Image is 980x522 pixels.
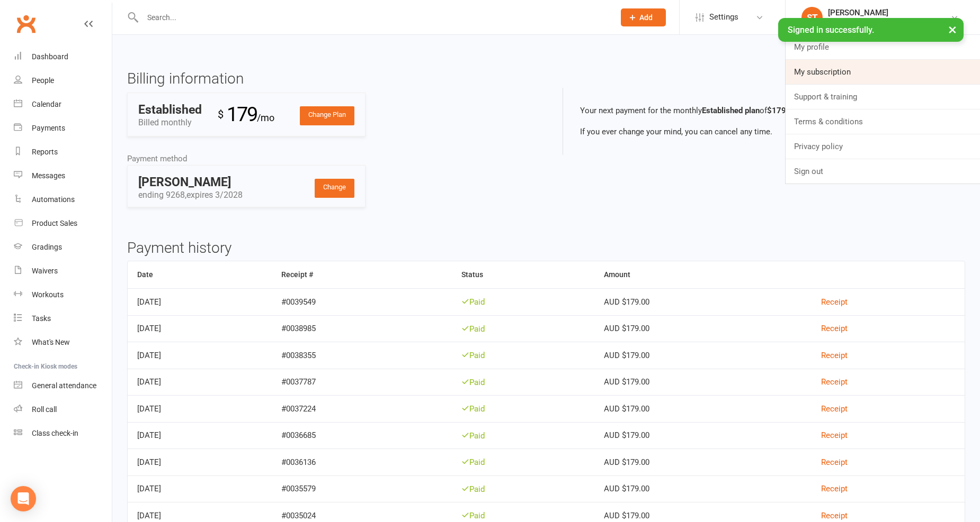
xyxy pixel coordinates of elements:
span: expires 3/2028 [186,190,243,200]
td: #0037224 [272,395,452,422]
td: Paid [452,315,594,342]
a: Payments [14,116,112,140]
a: Support & training [786,85,980,109]
td: [DATE] [128,475,272,502]
a: Gradings [14,235,112,259]
td: Paid [452,448,594,475]
div: Waivers [32,267,58,275]
div: Calendar [32,100,61,108]
a: My subscription [786,60,980,84]
a: Receipt [821,457,848,467]
a: Automations [14,188,112,212]
td: Paid [452,422,594,449]
h3: Payment history [127,240,965,257]
td: AUD $179.00 [594,369,812,396]
a: Receipt [821,297,848,307]
sup: $ [218,108,222,121]
a: Reports [14,140,112,164]
div: What's New [32,338,70,346]
div: Established [138,104,202,116]
a: General attendance kiosk mode [14,374,112,398]
a: Tasks [14,307,112,331]
div: Roll call [32,405,57,414]
th: Amount [594,261,812,288]
div: Galeb Brothers [GEOGRAPHIC_DATA] [828,17,950,27]
div: Class check-in [32,429,78,437]
a: Receipt [821,377,848,387]
div: Gradings [32,243,62,251]
a: Dashboard [14,45,112,69]
span: ending 9268, [138,190,243,200]
a: Product Sales [14,212,112,235]
a: Receipt [821,431,848,440]
a: What's New [14,331,112,354]
a: Receipt [821,351,848,360]
td: AUD $179.00 [594,395,812,422]
td: [DATE] [128,422,272,449]
a: Change [315,179,354,198]
div: 179 [218,98,274,131]
a: People [14,69,112,93]
a: Workouts [14,283,112,307]
td: #0036685 [272,422,452,449]
td: Paid [452,475,594,502]
td: [DATE] [128,369,272,396]
p: If you ever change your mind, you can cancel any time. [580,125,948,138]
a: Calendar [14,93,112,116]
td: Paid [452,288,594,315]
div: General attendance [32,381,96,390]
div: Product Sales [32,219,77,227]
td: AUD $179.00 [594,422,812,449]
input: Search... [139,10,607,25]
div: ST [801,7,823,28]
a: Receipt [821,404,848,414]
td: [DATE] [128,315,272,342]
td: #0036136 [272,448,452,475]
td: AUD $179.00 [594,448,812,475]
td: [DATE] [128,288,272,315]
td: Paid [452,369,594,396]
div: Messages [32,171,65,180]
td: [DATE] [128,342,272,369]
td: AUD $179.00 [594,288,812,315]
a: Messages [14,164,112,188]
h3: Billing information [127,71,538,87]
a: Change Plan [300,106,354,125]
b: $179.00 AUD [767,106,816,115]
td: #0038985 [272,315,452,342]
div: Billed monthly [138,104,218,130]
td: #0035579 [272,475,452,502]
th: Receipt # [272,261,452,288]
a: Terms & conditions [786,109,980,134]
th: Status [452,261,594,288]
a: Roll call [14,398,112,422]
p: Your next payment for the monthly of is due to be processed on . [580,104,948,117]
b: Established plan [702,106,760,115]
td: #0038355 [272,342,452,369]
button: Add [621,8,666,26]
div: Tasks [32,314,51,323]
td: AUD $179.00 [594,475,812,502]
div: Reports [32,148,58,156]
th: Date [128,261,272,288]
span: /mo [257,112,274,123]
td: #0037787 [272,369,452,396]
a: Receipt [821,511,848,520]
span: Add [639,13,653,22]
td: [DATE] [128,448,272,475]
div: Automations [32,195,75,204]
div: Open Intercom Messenger [11,486,36,511]
a: My profile [786,35,980,59]
a: Class kiosk mode [14,422,112,445]
span: Settings [709,5,738,29]
div: Workouts [32,290,64,299]
div: Payment method [127,152,538,165]
span: Signed in successfully. [788,25,874,35]
div: People [32,76,54,85]
a: Receipt [821,484,848,493]
td: AUD $179.00 [594,315,812,342]
td: Paid [452,342,594,369]
td: [DATE] [128,395,272,422]
a: Privacy policy [786,134,980,159]
div: Dashboard [32,52,68,61]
